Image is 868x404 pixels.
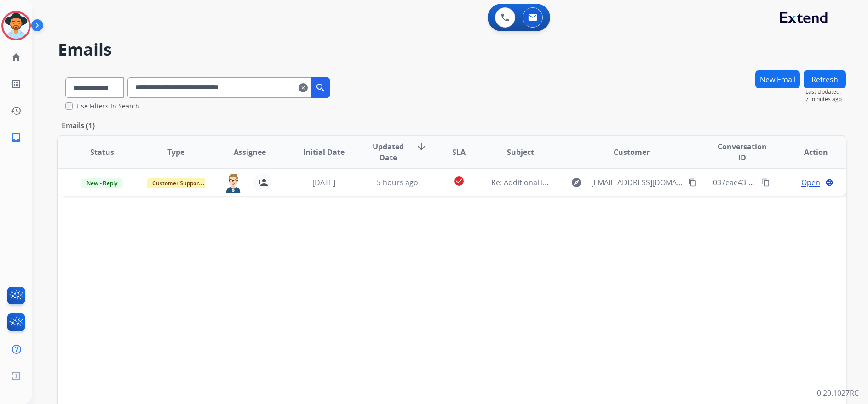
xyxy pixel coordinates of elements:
[452,147,466,158] span: SLA
[368,141,408,163] span: Updated Date
[58,120,98,131] p: Emails (1)
[805,96,846,103] span: 7 minutes ago
[454,176,465,187] mat-icon: check_circle
[591,177,683,188] span: [EMAIL_ADDRESS][DOMAIN_NAME]
[90,147,114,158] span: Status
[312,177,335,188] span: [DATE]
[377,177,418,188] span: 5 hours ago
[315,82,326,93] mat-icon: search
[11,105,22,116] mat-icon: history
[234,147,266,158] span: Assignee
[825,178,834,187] mat-icon: language
[167,147,184,158] span: Type
[817,387,859,398] p: 0.20.1027RC
[762,178,770,187] mat-icon: content_copy
[801,177,820,188] span: Open
[11,52,22,63] mat-icon: home
[614,147,650,158] span: Customer
[299,82,308,93] mat-icon: clear
[804,70,846,88] button: Refresh
[772,136,846,168] th: Action
[755,70,800,88] button: New Email
[147,178,207,188] span: Customer Support
[11,79,22,90] mat-icon: list_alt
[571,177,582,188] mat-icon: explore
[416,141,427,152] mat-icon: arrow_downward
[713,177,854,188] span: 037eae43-d10c-4dd1-9e8c-8fbc5087b046
[58,40,846,59] h2: Emails
[507,147,534,158] span: Subject
[3,13,29,39] img: avatar
[303,147,345,158] span: Initial Date
[491,177,611,188] span: Re: Additional Information Needed
[76,102,139,111] label: Use Filters In Search
[81,178,123,188] span: New - Reply
[805,88,846,96] span: Last Updated:
[11,132,22,143] mat-icon: inbox
[713,141,772,163] span: Conversation ID
[257,177,268,188] mat-icon: person_add
[224,173,242,193] img: agent-avatar
[688,178,696,187] mat-icon: content_copy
